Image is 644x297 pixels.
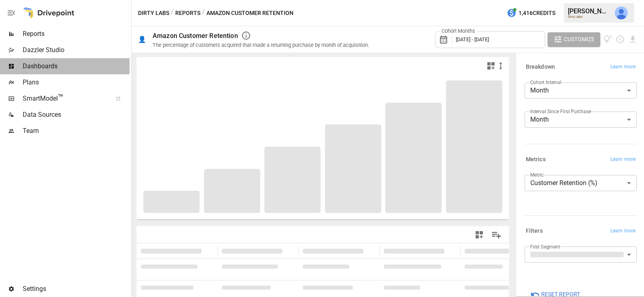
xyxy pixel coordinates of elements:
span: ™ [58,93,64,103]
button: Sort [202,245,214,257]
label: Cohort Interval [530,79,561,86]
span: Team [23,126,130,136]
button: Schedule report [616,35,625,44]
h6: Breakdown [526,63,555,72]
button: Reports [175,8,200,18]
div: The percentage of customers acquired that made a returning purchase by month of acquisition. [153,42,369,48]
div: Amazon Customer Retention [153,32,238,40]
span: Reports [23,29,130,39]
img: Julie Wilton [615,6,628,19]
span: Plans [23,78,130,87]
div: 👤 [138,36,146,43]
div: / [171,8,174,18]
div: [PERSON_NAME] [568,7,610,15]
span: Learn more [610,63,635,71]
label: Cohort Months [440,27,477,35]
span: Learn more [610,227,635,235]
span: Settings [23,284,130,294]
h6: Filters [526,227,543,236]
button: Sort [283,245,295,257]
div: / [202,8,205,18]
span: SmartModel [23,94,107,103]
span: Data Sources [23,110,130,120]
button: Sort [445,245,457,257]
label: Interval Since First Purchase [530,108,591,115]
button: Manage Columns [487,226,506,244]
button: View documentation [604,32,613,47]
button: 1,416Credits [504,6,559,21]
button: Sort [364,245,376,257]
div: Month [525,82,637,99]
span: Learn more [610,156,635,164]
button: Customize [548,32,600,47]
div: Customer Retention (%) [525,175,637,191]
label: First Segment [530,243,560,250]
span: Dashboards [23,61,130,71]
button: Download report [628,35,638,44]
label: Metric [530,171,544,178]
button: Dirty Labs [138,8,169,18]
span: [DATE] - [DATE] [456,36,489,42]
span: Customize [564,34,595,44]
h6: Metrics [526,155,546,164]
div: Month [525,112,637,128]
button: Julie Wilton [610,2,633,24]
span: Dazzler Studio [23,45,130,55]
div: Dirty Labs [568,15,610,19]
span: 1,416 Credits [519,8,555,18]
